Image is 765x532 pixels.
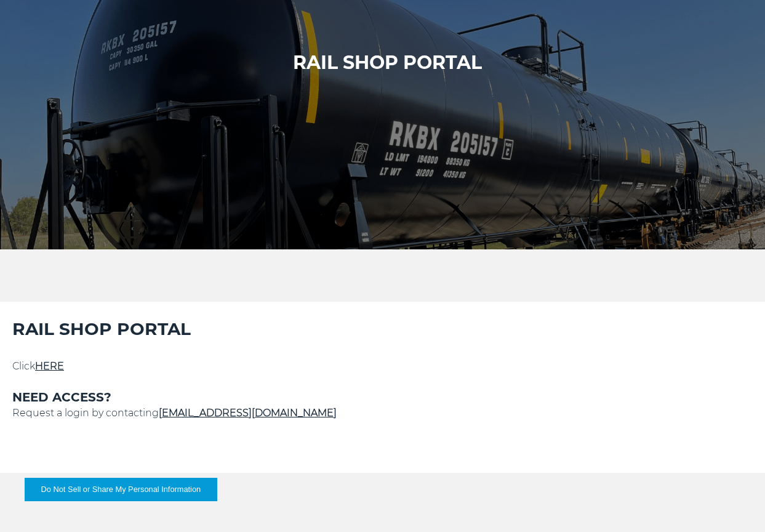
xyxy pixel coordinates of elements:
p: Request a login by contacting [12,406,753,421]
p: Click [12,359,753,374]
a: HERE [35,360,64,372]
h2: RAIL SHOP PORTAL [12,317,753,341]
a: [EMAIL_ADDRESS][DOMAIN_NAME] [159,407,337,419]
h1: RAIL SHOP PORTAL [293,50,482,75]
iframe: Chat Widget [703,473,765,532]
h3: NEED ACCESS? [12,389,753,406]
button: Do Not Sell or Share My Personal Information [25,478,217,501]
